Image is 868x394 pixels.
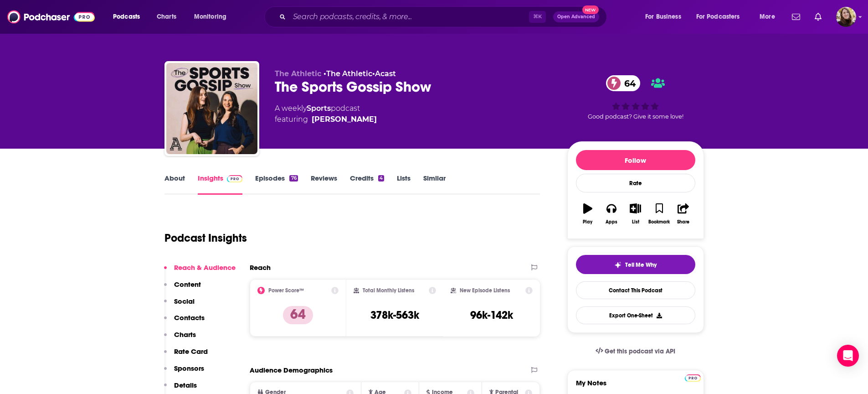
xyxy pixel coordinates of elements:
[645,10,681,23] span: For Business
[275,103,377,125] div: A weekly podcast
[836,7,856,27] span: Logged in as katiefuchs
[639,10,693,24] button: open menu
[614,261,621,269] img: tell me why sparkle
[350,174,384,195] a: Credits4
[647,197,671,230] button: Bookmark
[576,174,695,192] div: Rate
[324,69,372,78] span: •
[576,150,695,170] button: Follow
[198,174,243,195] a: InsightsPodchaser Pro
[605,347,675,355] span: Get this podcast via API
[174,330,196,339] p: Charts
[557,15,595,19] span: Open Advanced
[273,6,616,27] div: Search podcasts, credits, & more...
[7,8,95,26] img: Podchaser - Follow, Share and Rate Podcasts
[567,69,704,126] div: 64Good podcast? Give it some love!
[837,345,859,367] div: Open Intercom Messenger
[363,287,414,294] h2: Total Monthly Listens
[275,114,377,125] span: featuring
[157,10,176,23] span: Charts
[326,69,372,78] a: The Athletic
[311,174,337,195] a: Reviews
[289,10,529,24] input: Search podcasts, credits, & more...
[283,306,313,324] p: 64
[255,174,298,195] a: Episodes76
[113,10,140,23] span: Podcasts
[312,114,377,125] div: [PERSON_NAME]
[588,113,683,120] span: Good podcast? Give it some love!
[164,297,195,314] button: Social
[529,11,546,23] span: ⌘ K
[164,313,205,330] button: Contacts
[696,10,740,23] span: For Podcasters
[625,261,657,269] span: Tell Me Why
[164,330,196,347] button: Charts
[375,69,396,78] a: Acast
[576,306,695,324] button: Export One-Sheet
[690,10,753,24] button: open menu
[460,287,510,294] h2: New Episode Listens
[174,297,195,306] p: Social
[576,281,695,299] a: Contact This Podcast
[174,313,205,322] p: Contacts
[760,10,775,23] span: More
[576,197,600,230] button: Play
[194,10,226,23] span: Monitoring
[166,63,257,154] img: The Sports Gossip Show
[250,263,271,272] h2: Reach
[576,255,695,274] button: tell me why sparkleTell Me Why
[164,280,201,297] button: Content
[811,9,825,25] a: Show notifications dropdown
[588,340,683,363] a: Get this podcast via API
[685,374,701,382] img: Podchaser Pro
[370,308,419,322] h3: 378k-563k
[250,366,333,374] h2: Audience Demographics
[615,75,640,91] span: 64
[174,263,236,272] p: Reach & Audience
[174,280,201,289] p: Content
[632,219,639,225] div: List
[753,10,786,24] button: open menu
[107,10,152,24] button: open menu
[582,5,599,14] span: New
[275,69,321,78] span: The Athletic
[470,308,513,322] h3: 96k-142k
[623,197,647,230] button: List
[151,10,182,24] a: Charts
[583,219,592,225] div: Play
[788,9,804,25] a: Show notifications dropdown
[188,10,238,24] button: open menu
[600,197,623,230] button: Apps
[164,174,185,195] a: About
[836,7,856,27] button: Show profile menu
[553,11,599,22] button: Open AdvancedNew
[307,104,331,113] a: Sports
[606,219,617,225] div: Apps
[289,175,298,181] div: 76
[174,364,204,373] p: Sponsors
[164,347,208,364] button: Rate Card
[606,75,640,91] a: 64
[685,373,701,382] a: Pro website
[378,175,384,181] div: 4
[174,381,197,389] p: Details
[227,175,243,182] img: Podchaser Pro
[372,69,396,78] span: •
[677,219,689,225] div: Share
[164,364,204,381] button: Sponsors
[174,347,208,356] p: Rate Card
[164,263,236,280] button: Reach & Audience
[423,174,446,195] a: Similar
[671,197,695,230] button: Share
[268,287,304,294] h2: Power Score™
[397,174,411,195] a: Lists
[648,219,670,225] div: Bookmark
[836,7,856,27] img: User Profile
[164,231,247,245] h1: Podcast Insights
